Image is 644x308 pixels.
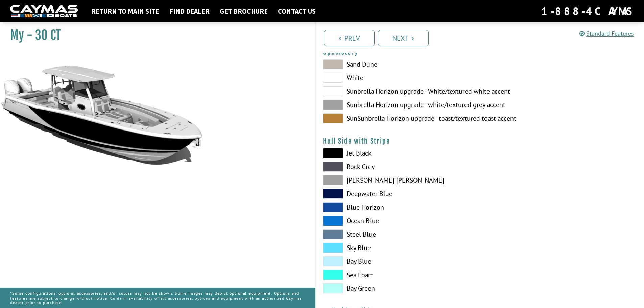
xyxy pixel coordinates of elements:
[10,288,305,308] p: *Some configurations, options, accessories, and/or colors may not be shown. Some images may depic...
[579,30,634,38] a: Standard Features
[323,229,473,239] label: Steel Blue
[323,256,473,266] label: Bay Blue
[323,162,473,172] label: Rock Grey
[541,4,634,19] div: 1-888-4CAYMAS
[323,202,473,212] label: Blue Horizon
[378,30,429,46] a: Next
[275,7,319,16] a: Contact Us
[216,7,271,16] a: Get Brochure
[323,270,473,280] label: Sea Foam
[88,7,163,16] a: Return to main site
[166,7,213,16] a: Find Dealer
[323,283,473,293] label: Bay Green
[323,113,473,123] label: SunSunbrella Horizon upgrade - toast/textured toast accent
[10,28,299,43] h1: My - 30 CT
[323,148,473,158] label: Jet Black
[323,86,473,96] label: Sunbrella Horizon upgrade - White/textured white accent
[323,137,638,145] h4: Hull Side with Stripe
[323,73,473,83] label: White
[323,216,473,226] label: Ocean Blue
[323,189,473,199] label: Deepwater Blue
[323,100,473,110] label: Sunbrella Horizon upgrade - white/textured grey accent
[324,30,375,46] a: Prev
[10,5,78,18] img: white-logo-c9c8dbefe5ff5ceceb0f0178aa75bf4bb51f6bca0971e226c86eb53dfe498488.png
[323,59,473,69] label: Sand Dune
[323,243,473,253] label: Sky Blue
[323,175,473,185] label: [PERSON_NAME] [PERSON_NAME]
